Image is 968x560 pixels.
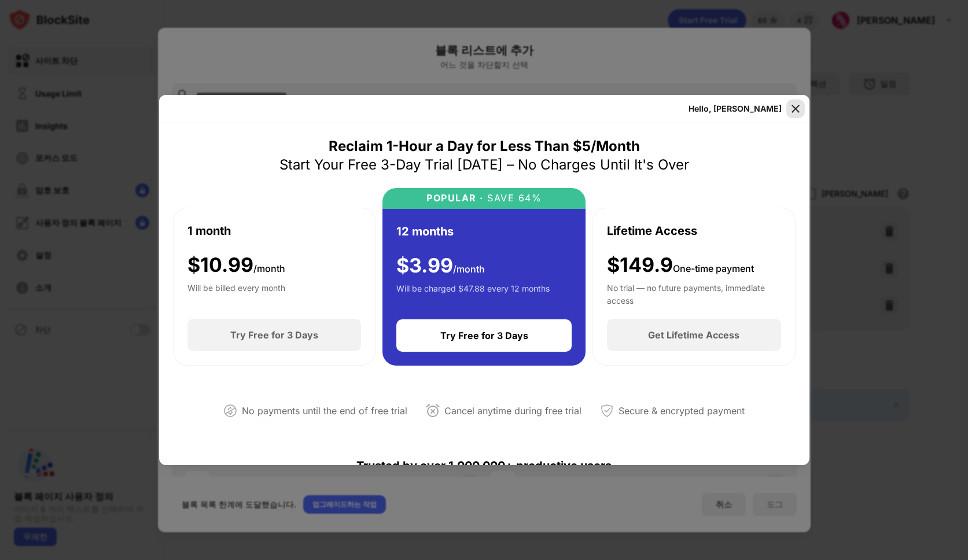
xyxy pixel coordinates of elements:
[187,282,285,305] div: Will be billed every month
[230,329,318,341] div: Try Free for 3 Days
[329,137,640,156] div: Reclaim 1-Hour a Day for Less Than $5/Month
[619,403,745,419] div: Secure & encrypted payment
[223,404,237,418] img: not-paying
[607,282,781,305] div: No trial — no future payments, immediate access
[607,222,697,240] div: Lifetime Access
[396,254,485,278] div: $ 3.99
[396,223,454,240] div: 12 months
[453,263,485,275] span: /month
[673,263,754,274] span: One-time payment
[484,193,542,204] div: SAVE 64%
[253,263,285,274] span: /month
[689,104,782,113] div: Hello, [PERSON_NAME]
[426,193,484,204] div: POPULAR ·
[440,330,528,341] div: Try Free for 3 Days
[242,403,407,419] div: No payments until the end of free trial
[187,253,285,277] div: $ 10.99
[279,156,689,174] div: Start Your Free 3-Day Trial [DATE] – No Charges Until It's Over
[396,282,550,305] div: Will be charged $47.88 every 12 months
[648,329,739,341] div: Get Lifetime Access
[187,222,231,240] div: 1 month
[426,404,440,418] img: cancel-anytime
[600,404,614,418] img: secured-payment
[444,403,581,419] div: Cancel anytime during free trial
[173,438,796,493] div: Trusted by over 1,000,000+ productive users
[607,253,754,277] div: $149.9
